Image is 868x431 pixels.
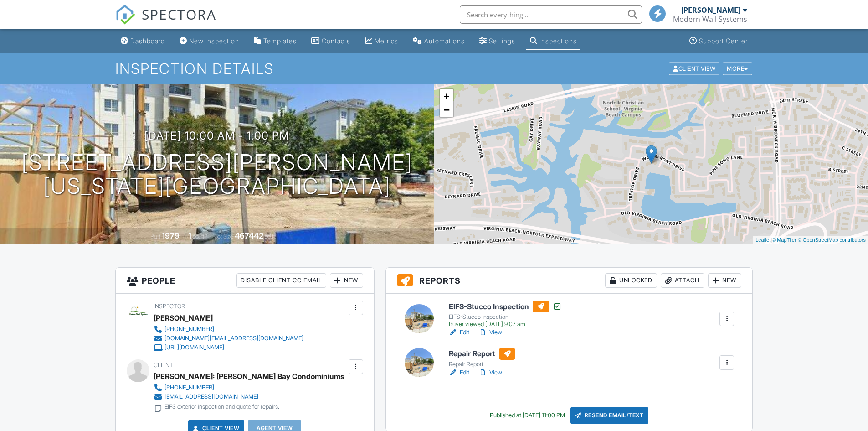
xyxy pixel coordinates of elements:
a: Metrics [361,33,402,50]
h6: Repair Report [449,348,515,360]
a: Dashboard [117,33,169,50]
a: [PHONE_NUMBER] [154,325,303,334]
div: EIFS-Stucco Inspection [449,313,562,321]
a: Zoom out [440,103,453,117]
div: [PHONE_NUMBER] [164,326,214,333]
a: Zoom in [440,89,453,103]
a: Client View [668,65,722,72]
div: Modern Wall Systems [673,15,747,24]
h3: [DATE] 10:00 am - 1:00 pm [144,130,289,142]
div: [PERSON_NAME] [154,311,213,325]
div: [PERSON_NAME]: [PERSON_NAME] Bay Condominiums [154,369,344,383]
span: Client [154,362,173,369]
div: Buyer viewed [DATE] 9:07 am [449,321,562,328]
a: Repair Report Repair Report [449,348,515,368]
div: Published at [DATE] 11:00 PM [490,412,565,419]
span: sq.ft. [265,233,276,240]
a: Contacts [308,33,354,50]
div: [URL][DOMAIN_NAME] [164,344,224,351]
div: Attach [661,273,704,288]
a: [PHONE_NUMBER] [154,383,337,392]
div: Automations [424,37,465,45]
div: [DOMAIN_NAME][EMAIL_ADDRESS][DOMAIN_NAME] [164,335,303,342]
a: Inspections [526,33,580,50]
a: Edit [449,368,469,377]
div: More [723,62,752,75]
input: Search everything... [460,5,642,24]
div: Settings [489,37,515,45]
a: [DOMAIN_NAME][EMAIL_ADDRESS][DOMAIN_NAME] [154,334,303,343]
div: New Inspection [189,37,239,45]
div: New [330,273,363,288]
div: [PHONE_NUMBER] [164,384,214,391]
img: The Best Home Inspection Software - Spectora [115,5,135,25]
a: Settings [476,33,519,50]
h1: [STREET_ADDRESS][PERSON_NAME] [US_STATE][GEOGRAPHIC_DATA] [21,151,413,199]
a: SPECTORA [115,12,216,31]
a: Leaflet [755,237,770,243]
a: New Inspection [176,33,243,50]
a: View [478,368,502,377]
div: Client View [669,62,719,75]
div: Unlocked [605,273,657,288]
div: Metrics [375,37,398,45]
div: Repair Report [449,361,515,368]
h3: People [116,268,374,294]
div: [EMAIL_ADDRESS][DOMAIN_NAME] [164,393,258,400]
h3: Reports [386,268,753,294]
a: [URL][DOMAIN_NAME] [154,343,303,352]
a: Automations (Basic) [409,33,468,50]
div: Support Center [699,37,748,45]
span: Lot Size [214,233,233,240]
div: Inspections [539,37,577,45]
div: 1979 [162,231,180,240]
a: View [478,328,502,337]
h1: Inspection Details [115,61,753,77]
span: Inspector [154,303,185,310]
div: EIFS exterior inspection and quote for repairs. [164,403,279,410]
div: | [753,236,868,244]
div: 1 [188,231,191,240]
a: EIFS-Stucco Inspection EIFS-Stucco Inspection Buyer viewed [DATE] 9:07 am [449,301,562,328]
span: Built [150,233,160,240]
span: sq. ft. [193,233,205,240]
div: Disable Client CC Email [236,273,326,288]
div: New [708,273,741,288]
div: Resend Email/Text [570,407,649,424]
a: Support Center [686,33,751,50]
a: [EMAIL_ADDRESS][DOMAIN_NAME] [154,392,337,401]
div: [PERSON_NAME] [681,5,740,15]
a: © OpenStreetMap contributors [798,237,866,243]
a: Templates [250,33,300,50]
div: Dashboard [130,37,165,45]
a: Edit [449,328,469,337]
div: Templates [263,37,297,45]
a: © MapTiler [772,237,796,243]
div: Contacts [322,37,350,45]
span: SPECTORA [142,5,216,24]
h6: EIFS-Stucco Inspection [449,301,562,312]
div: 467442 [235,231,263,240]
